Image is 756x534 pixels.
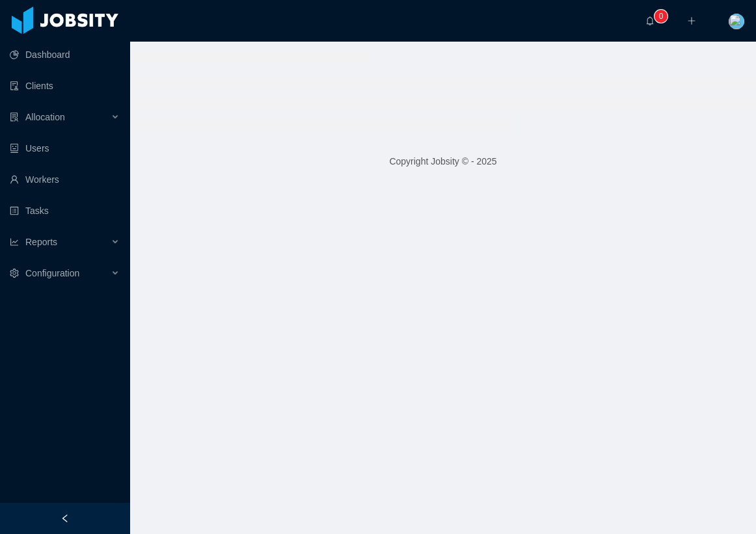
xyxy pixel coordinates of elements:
i: icon: bell [645,16,655,25]
i: icon: solution [10,113,19,122]
a: icon: profileTasks [10,198,120,224]
span: Reports [25,237,57,247]
img: 1d261170-802c-11eb-b758-29106f463357_6063414d2c854.png [729,14,744,29]
sup: 0 [655,10,668,23]
i: icon: setting [10,269,19,278]
span: Configuration [25,268,79,278]
span: Allocation [25,112,65,122]
footer: Copyright Jobsity © - 2025 [130,139,756,184]
a: icon: robotUsers [10,135,120,161]
a: icon: pie-chartDashboard [10,42,120,68]
i: icon: plus [687,16,696,25]
a: icon: auditClients [10,73,120,99]
a: icon: userWorkers [10,167,120,193]
i: icon: line-chart [10,237,19,247]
